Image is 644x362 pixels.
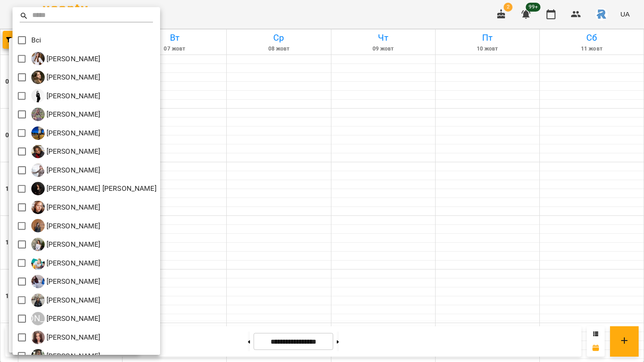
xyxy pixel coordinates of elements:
a: [PERSON_NAME] [31,71,101,84]
img: Б [31,182,45,195]
img: Г [31,238,45,251]
div: Грицак Антон Романович [31,275,101,288]
div: Салань Юліанна Олегівна [31,126,101,140]
div: Білохвостова Анна Олександрівна [31,182,157,195]
a: [PERSON_NAME] [31,108,101,121]
a: Г [PERSON_NAME] [31,257,101,270]
p: [PERSON_NAME] [45,91,101,101]
a: Д [PERSON_NAME] [31,294,101,307]
div: Овчарова Єлизавета Дмитрівна [31,89,101,102]
p: Всі [31,35,41,46]
a: [PERSON_NAME] [31,52,101,65]
p: [PERSON_NAME] [45,128,101,139]
div: Григорович Юлія Дмитрівна [31,257,101,270]
p: [PERSON_NAME] [PERSON_NAME] [45,183,157,194]
img: Г [31,275,45,288]
div: Васильченко Анна Анатоліївна [31,201,101,214]
p: [PERSON_NAME] [45,351,101,362]
p: [PERSON_NAME] [45,313,101,324]
a: Г [PERSON_NAME] [31,238,101,251]
div: Желізняк Єлизавета Сергіївна [31,52,101,65]
div: Гаджієва Мельтем [31,219,101,232]
div: Калаур Марта Володимирівна [31,312,101,325]
a: Г [PERSON_NAME] [31,275,101,288]
img: Г [31,219,45,232]
a: [PERSON_NAME] [31,89,101,102]
div: [PERSON_NAME] [31,312,45,325]
p: [PERSON_NAME] [45,221,101,232]
a: [PERSON_NAME] [PERSON_NAME] [31,312,101,325]
a: К [PERSON_NAME] [31,331,101,344]
img: Б [31,145,45,158]
p: [PERSON_NAME] [45,165,101,176]
div: Бондар Влада Сергіївна [31,145,101,158]
div: Денисенко Анна Павлівна [31,294,101,307]
p: [PERSON_NAME] [45,109,101,120]
p: [PERSON_NAME] [45,72,101,83]
p: [PERSON_NAME] [45,295,101,306]
div: Боєчко Даниїла Тарасівна [31,164,101,177]
a: [PERSON_NAME] [31,126,101,140]
a: Б [PERSON_NAME] [31,164,101,177]
img: В [31,201,45,214]
div: Рябуха Анастасія Сергіївна [31,108,101,121]
div: Калашник Анастасія Володимирівна [31,331,101,344]
a: Б [PERSON_NAME] [PERSON_NAME] [31,182,157,195]
p: [PERSON_NAME] [45,276,101,287]
div: Горохова Ольга Ігорівна [31,238,101,251]
a: Б [PERSON_NAME] [31,145,101,158]
div: Москалюк Катерина Назаріївна [31,71,101,84]
img: Б [31,164,45,177]
p: [PERSON_NAME] [45,239,101,250]
a: В [PERSON_NAME] [31,201,101,214]
p: [PERSON_NAME] [45,54,101,64]
p: [PERSON_NAME] [45,258,101,269]
img: Г [31,257,45,270]
a: Г [PERSON_NAME] [31,219,101,232]
p: [PERSON_NAME] [45,146,101,157]
img: К [31,331,45,344]
p: [PERSON_NAME] [45,202,101,213]
p: [PERSON_NAME] [45,332,101,343]
img: Д [31,294,45,307]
